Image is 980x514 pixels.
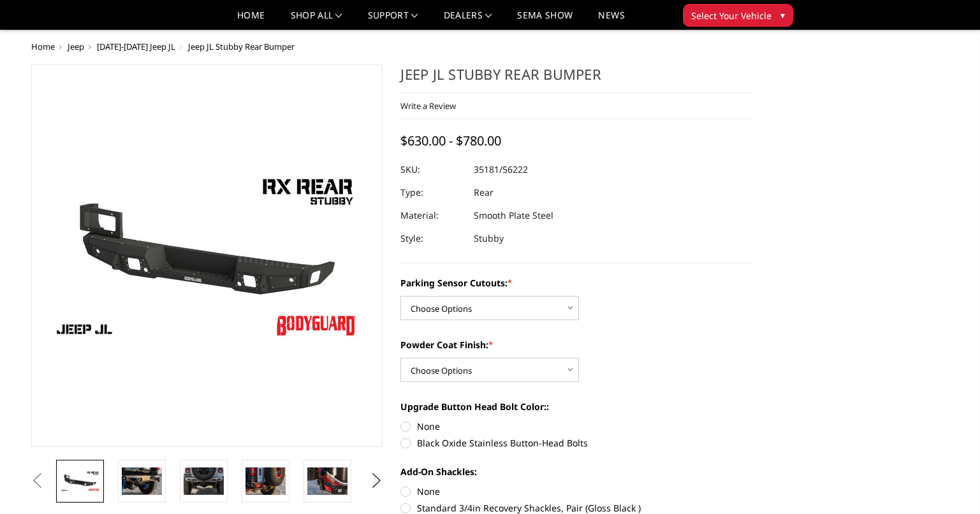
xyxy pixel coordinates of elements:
[400,465,752,478] label: Add-On Shackles:
[474,158,528,181] dd: 35181/56222
[400,158,464,181] dt: SKU:
[400,64,752,93] h1: Jeep JL Stubby Rear Bumper
[31,64,383,447] a: Jeep JL Stubby Rear Bumper
[400,338,752,351] label: Powder Coat Finish:
[307,467,347,494] img: Jeep JL Stubby Rear Bumper
[400,132,501,149] span: $630.00 - $780.00
[474,181,494,204] dd: Rear
[237,11,265,29] a: Home
[474,204,553,227] dd: Smooth Plate Steel
[598,11,624,29] a: News
[683,4,793,27] button: Select Your Vehicle
[400,400,752,413] label: Upgrade Button Head Bolt Color::
[400,204,464,227] dt: Material:
[60,470,100,492] img: Jeep JL Stubby Rear Bumper
[517,11,573,29] a: SEMA Show
[400,276,752,290] label: Parking Sensor Cutouts:
[400,420,752,433] label: None
[400,100,456,112] a: Write a Review
[31,41,55,52] a: Home
[97,41,175,52] a: [DATE]-[DATE] Jeep JL
[400,436,752,450] label: Black Oxide Stainless Button-Head Bolts
[444,11,492,29] a: Dealers
[184,467,224,495] img: Jeep JL Stubby Rear Bumper
[916,453,980,514] iframe: Chat Widget
[367,471,386,490] button: Next
[68,41,84,52] a: Jeep
[400,181,464,204] dt: Type:
[122,467,162,494] img: Jeep JL Stubby Rear Bumper
[400,485,752,498] label: None
[780,8,785,22] span: ▾
[368,11,418,29] a: Support
[188,41,295,52] span: Jeep JL Stubby Rear Bumper
[28,471,47,490] button: Previous
[291,11,342,29] a: shop all
[474,227,504,250] dd: Stubby
[400,227,464,250] dt: Style:
[245,467,286,494] img: Jeep JL Stubby Rear Bumper
[691,9,772,22] span: Select Your Vehicle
